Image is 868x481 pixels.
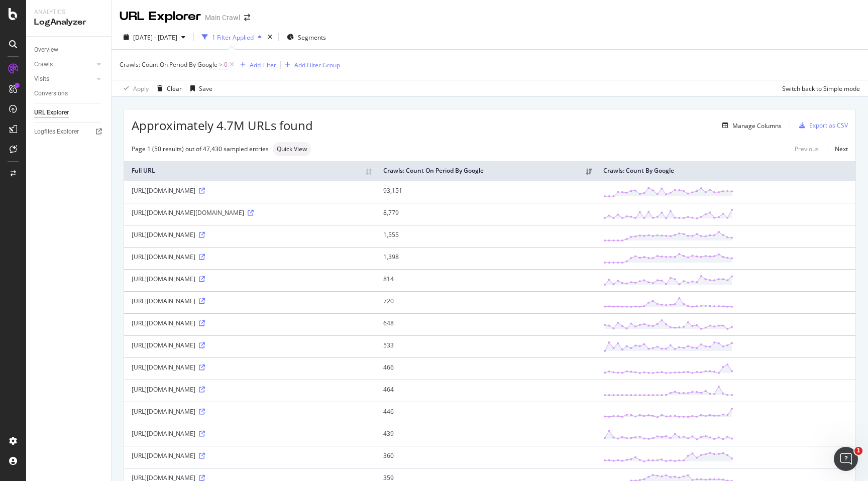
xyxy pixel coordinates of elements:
[120,80,149,96] button: Apply
[132,363,368,372] div: [URL][DOMAIN_NAME]
[133,33,177,42] span: [DATE] - [DATE]
[376,380,596,402] td: 464
[34,59,94,70] a: Crawls
[224,58,228,72] span: 0
[34,74,94,84] a: Visits
[132,208,368,217] div: [URL][DOMAIN_NAME][DOMAIN_NAME]
[376,313,596,335] td: 648
[198,29,266,45] button: 1 Filter Applied
[376,335,596,357] td: 533
[34,107,104,118] a: URL Explorer
[132,429,368,438] div: [URL][DOMAIN_NAME]
[132,451,368,460] div: [URL][DOMAIN_NAME]
[132,297,368,305] div: [URL][DOMAIN_NAME]
[34,8,103,17] div: Analytics
[132,319,368,327] div: [URL][DOMAIN_NAME]
[376,247,596,269] td: 1,398
[34,45,58,55] div: Overview
[34,127,79,137] div: Logfiles Explorer
[376,161,596,181] th: Crawls: Count On Period By Google: activate to sort column ascending
[34,17,103,28] div: LogAnalyzer
[283,29,330,45] button: Segments
[266,32,274,42] div: times
[376,424,596,446] td: 439
[34,88,104,99] a: Conversions
[376,446,596,468] td: 360
[120,60,218,69] span: Crawls: Count On Period By Google
[376,402,596,424] td: 446
[376,203,596,225] td: 8,779
[273,142,311,156] div: neutral label
[277,146,307,152] span: Quick View
[795,117,848,134] button: Export as CSV
[778,80,860,96] button: Switch back to Simple mode
[809,121,848,130] div: Export as CSV
[376,269,596,291] td: 814
[132,385,368,394] div: [URL][DOMAIN_NAME]
[376,181,596,203] td: 93,151
[854,447,862,455] span: 1
[827,142,848,156] a: Next
[834,447,858,471] iframe: Intercom live chat
[153,80,182,96] button: Clear
[294,61,340,69] div: Add Filter Group
[205,13,240,23] div: Main Crawl
[199,84,212,93] div: Save
[376,357,596,380] td: 466
[34,74,49,84] div: Visits
[34,107,69,118] div: URL Explorer
[244,14,250,21] div: arrow-right-arrow-left
[132,230,368,239] div: [URL][DOMAIN_NAME]
[718,119,782,132] button: Manage Columns
[132,117,313,134] span: Approximately 4.7M URLs found
[124,161,376,181] th: Full URL: activate to sort column ascending
[236,59,276,71] button: Add Filter
[34,127,104,137] a: Logfiles Explorer
[596,161,855,181] th: Crawls: Count By Google
[219,60,223,69] span: >
[250,61,276,69] div: Add Filter
[132,253,368,261] div: [URL][DOMAIN_NAME]
[376,225,596,247] td: 1,555
[120,29,189,45] button: [DATE] - [DATE]
[132,145,269,153] div: Page 1 (50 results) out of 47,430 sampled entries
[132,275,368,283] div: [URL][DOMAIN_NAME]
[132,186,368,195] div: [URL][DOMAIN_NAME]
[212,33,254,42] div: 1 Filter Applied
[167,84,182,93] div: Clear
[298,33,326,42] span: Segments
[133,84,149,93] div: Apply
[732,122,782,130] div: Manage Columns
[132,407,368,416] div: [URL][DOMAIN_NAME]
[34,45,104,55] a: Overview
[186,80,212,96] button: Save
[782,84,860,93] div: Switch back to Simple mode
[34,88,68,99] div: Conversions
[281,59,340,71] button: Add Filter Group
[132,341,368,349] div: [URL][DOMAIN_NAME]
[376,291,596,313] td: 720
[120,8,201,25] div: URL Explorer
[34,59,53,70] div: Crawls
